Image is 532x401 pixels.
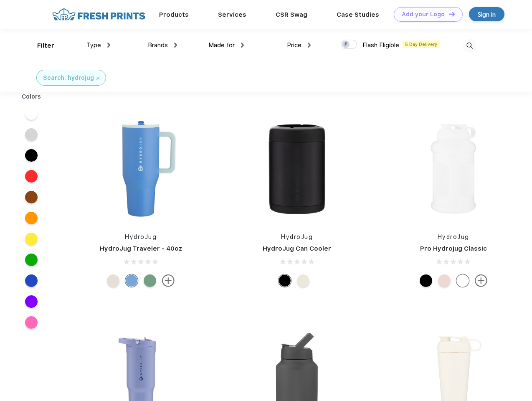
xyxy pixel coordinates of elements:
div: Colors [15,92,48,101]
a: HydroJug Can Cooler [263,245,331,252]
div: Riptide [125,274,138,287]
div: White [456,274,469,287]
img: func=resize&h=266 [241,113,352,224]
div: Sage [144,274,156,287]
img: fo%20logo%202.webp [50,7,148,22]
img: func=resize&h=266 [398,113,509,224]
img: dropdown.png [174,43,177,48]
img: dropdown.png [107,43,110,48]
span: Type [86,41,101,49]
img: filter_cancel.svg [96,77,99,80]
img: desktop_search.svg [463,39,476,53]
img: more.svg [162,274,175,287]
div: Pink Sand [438,274,451,287]
span: 5 Day Delivery [403,41,440,48]
img: DT [449,12,455,16]
span: Brands [148,41,168,49]
div: Cream [297,274,309,287]
div: Black [420,274,432,287]
a: Sign in [469,7,504,21]
div: Filter [37,41,54,51]
span: Price [287,41,301,49]
span: Flash Eligible [362,41,399,49]
img: dropdown.png [308,43,311,48]
div: Cream [107,274,119,287]
img: more.svg [475,274,487,287]
span: Made for [208,41,235,49]
div: Sign in [478,10,496,19]
img: func=resize&h=266 [85,113,196,224]
a: HydroJug [438,233,469,240]
a: HydroJug [125,233,157,240]
a: Pro Hydrojug Classic [420,245,487,252]
div: Black [279,274,291,287]
a: HydroJug [281,233,313,240]
div: Search: hydrojug [43,74,94,82]
a: HydroJug Traveler - 40oz [100,245,182,252]
div: Add your Logo [402,11,445,18]
img: dropdown.png [241,43,244,48]
a: Products [159,11,189,18]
